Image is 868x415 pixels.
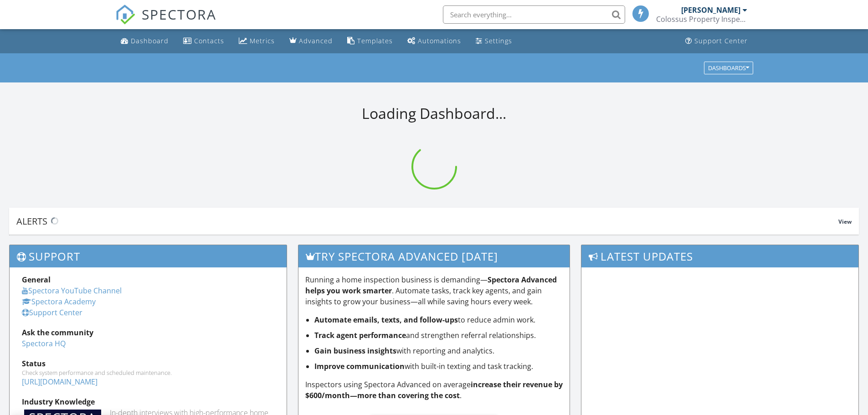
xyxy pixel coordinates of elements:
h3: Try spectora advanced [DATE] [298,245,570,267]
div: Alerts [16,215,838,227]
a: [URL][DOMAIN_NAME] [22,377,98,387]
a: Metrics [235,33,278,50]
a: Spectora YouTube Channel [22,286,122,296]
li: with built-in texting and task tracking. [314,361,563,372]
a: Contacts [180,33,228,50]
span: View [838,218,852,225]
li: with reporting and analytics. [314,345,563,356]
strong: Improve communication [314,361,405,371]
a: Settings [472,33,516,50]
div: Support Center [694,36,748,45]
p: Running a home inspection business is demanding— . Automate tasks, track key agents, and gain ins... [305,274,563,307]
span: SPECTORA [142,5,216,24]
div: Industry Knowledge [22,396,274,407]
div: Contacts [194,36,224,45]
a: Support Center [22,307,82,318]
div: Check system performance and scheduled maintenance. [22,369,274,376]
div: Dashboard [131,36,169,45]
img: The Best Home Inspection Software - Spectora [115,5,135,25]
strong: General [22,275,51,285]
strong: Gain business insights [314,346,396,356]
a: Support Center [682,33,751,50]
a: Spectora Academy [22,297,96,307]
a: Advanced [286,33,336,50]
div: Status [22,358,274,369]
strong: Spectora Advanced helps you work smarter [305,275,557,296]
div: Templates [357,36,393,45]
div: Ask the community [22,327,274,338]
div: Settings [485,36,512,45]
div: [PERSON_NAME] [681,5,740,15]
input: Search everything... [443,5,625,24]
div: Metrics [250,36,275,45]
li: to reduce admin work. [314,314,563,325]
a: Templates [344,33,396,50]
div: Dashboards [708,65,749,71]
a: Dashboard [117,33,172,50]
p: Inspectors using Spectora Advanced on average . [305,379,563,401]
div: Advanced [299,36,333,45]
strong: increase their revenue by $600/month—more than covering the cost [305,379,563,400]
strong: Automate emails, texts, and follow-ups [314,315,458,325]
h3: Latest Updates [581,245,858,267]
strong: Track agent performance [314,330,406,340]
div: Automations [418,36,461,45]
a: Spectora HQ [22,338,66,348]
a: SPECTORA [115,12,216,31]
li: and strengthen referral relationships. [314,330,563,341]
div: Colossus Property Inspections, LLC [656,15,747,24]
a: Automations (Basic) [404,33,465,50]
h3: Support [10,245,287,267]
button: Dashboards [704,61,753,74]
